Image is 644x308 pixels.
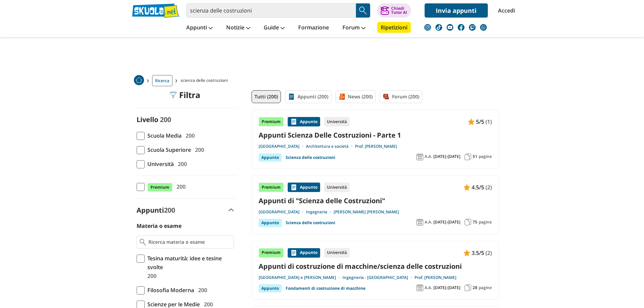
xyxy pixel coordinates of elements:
[473,219,477,225] span: 75
[259,209,306,215] a: [GEOGRAPHIC_DATA]
[296,22,331,34] a: Formazione
[447,24,453,31] img: youtube
[259,183,284,192] div: Premium
[306,209,334,215] a: Ingegneria
[192,145,204,154] span: 200
[473,154,477,159] span: 51
[306,144,355,149] a: Architettura e società
[145,286,194,294] span: Filosofia Moderna
[377,22,411,33] a: Ripetizioni
[148,239,231,245] input: Ricerca materia o esame
[383,93,389,100] img: Forum filtro contenuto
[458,24,464,31] img: facebook
[259,117,284,126] div: Premium
[252,90,281,103] a: Tutti (200)
[145,271,157,280] span: 200
[137,115,158,124] label: Livello
[358,5,368,16] img: Cerca appunti, riassunti o versioni
[145,131,182,140] span: Scuola Media
[480,24,487,31] img: WhatsApp
[145,145,191,154] span: Scuola Superiore
[170,92,176,98] img: Filtra filtri mobile
[286,219,335,227] a: Scienza delle costruzioni
[137,206,175,215] label: Appunti
[152,75,172,86] a: Ricerca
[464,284,471,291] img: Pagine
[259,196,492,205] a: Appunti di "Scienza delle Costruzioni"
[377,3,411,18] button: ChiediTutor AI
[285,90,331,103] a: Appunti (200)
[288,248,320,258] div: Appunto
[286,284,365,292] a: Fondamenti di costruzione di macchine
[259,262,492,271] a: Appunti di costruzione di macchine/scienza delle costruzioni
[181,75,231,86] span: scienza delle costruzioni
[259,248,284,258] div: Premium
[324,117,350,126] div: Università
[472,183,484,192] span: 4.5/5
[334,209,399,215] a: [PERSON_NAME] [PERSON_NAME]
[259,131,492,140] a: Appunti Scienza Delle Costruzioni - Parte 1
[137,222,182,230] label: Materia o esame
[473,285,477,290] span: 28
[485,117,492,126] span: (1)
[145,254,234,271] span: Tesina maturità: idee e tesine svolte
[134,75,144,86] a: Home
[259,284,282,292] div: Appunto
[463,250,470,256] img: Appunti contenuto
[468,118,475,125] img: Appunti contenuto
[185,22,214,34] a: Appunti
[286,153,335,162] a: Scienza delle costruzioni
[433,285,460,290] span: [DATE]-[DATE]
[416,284,423,291] img: Anno accademico
[324,248,350,258] div: Università
[288,117,320,126] div: Appunto
[175,160,187,168] span: 200
[134,75,144,85] img: Home
[290,250,297,256] img: Appunti contenuto
[290,118,297,125] img: Appunti contenuto
[145,160,174,168] span: Università
[498,3,512,18] a: Accedi
[224,22,252,34] a: Notizie
[485,248,492,257] span: (2)
[464,153,471,160] img: Pagine
[479,219,492,225] span: pagine
[183,131,195,140] span: 200
[229,209,234,211] img: Apri e chiudi sezione
[288,183,320,192] div: Appunto
[174,182,186,191] span: 200
[259,275,342,280] a: [GEOGRAPHIC_DATA] e [PERSON_NAME]
[416,219,423,226] img: Anno accademico
[262,22,286,34] a: Guide
[195,286,207,294] span: 200
[391,6,407,15] div: Chiedi Tutor AI
[425,3,488,18] a: Invia appunti
[259,153,282,162] div: Appunto
[433,219,460,225] span: [DATE]-[DATE]
[435,24,442,31] img: tiktok
[259,144,306,149] a: [GEOGRAPHIC_DATA]
[147,183,172,192] span: Premium
[164,206,175,215] span: 200
[356,3,370,18] button: Search Button
[425,154,432,159] span: A.A.
[324,183,350,192] div: Università
[476,117,484,126] span: 5/5
[380,90,422,103] a: Forum (200)
[288,93,295,100] img: Appunti filtro contenuto
[160,115,171,124] span: 200
[170,90,200,100] div: Filtra
[463,184,470,191] img: Appunti contenuto
[479,285,492,290] span: pagine
[416,153,423,160] img: Anno accademico
[472,248,484,257] span: 3.5/5
[342,275,414,280] a: Ingegneria - [GEOGRAPHIC_DATA]
[186,3,356,18] input: Cerca appunti, riassunti o versioni
[341,22,367,34] a: Forum
[338,93,345,100] img: News filtro contenuto
[425,285,432,290] span: A.A.
[469,24,476,31] img: twitch
[479,154,492,159] span: pagine
[424,24,431,31] img: instagram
